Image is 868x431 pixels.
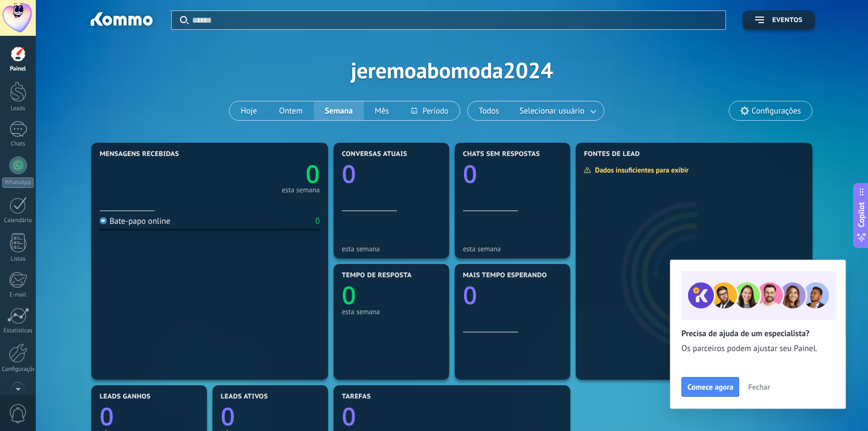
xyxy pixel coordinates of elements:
[2,366,34,373] div: Configurações
[743,379,775,395] button: Fechar
[342,278,356,312] text: 0
[342,245,441,253] div: esta semana
[342,157,356,191] text: 0
[282,187,320,193] div: esta semana
[100,217,107,224] img: Bate-papo online
[856,202,867,228] span: Copilot
[400,101,460,120] button: Período
[2,177,34,188] div: WhatsApp
[210,157,320,191] a: 0
[463,245,562,253] div: esta semana
[752,106,801,116] span: Configurações
[681,343,834,354] span: Os parceiros podem ajustar seu Painel.
[342,308,441,316] div: esta semana
[2,292,34,299] div: E-mail
[463,157,477,191] text: 0
[2,256,34,263] div: Listas
[2,141,34,148] div: Chats
[2,105,34,112] div: Leads
[100,393,151,401] span: Leads ganhos
[681,377,739,397] button: Comece agora
[748,383,770,391] span: Fechar
[364,101,400,120] button: Mês
[510,101,604,120] button: Selecionar usuário
[230,101,268,120] button: Hoje
[342,272,412,279] span: Tempo de resposta
[2,66,34,73] div: Painel
[463,272,547,279] span: Mais tempo esperando
[772,17,803,24] span: Eventos
[305,157,320,191] text: 0
[463,278,477,312] text: 0
[342,393,371,401] span: Tarefas
[517,104,587,118] span: Selecionar usuário
[221,393,268,401] span: Leads ativos
[100,216,170,227] div: Bate-papo online
[584,150,640,158] span: Fontes de lead
[342,150,407,158] span: Conversas atuais
[463,150,540,158] span: Chats sem respostas
[681,328,834,339] h2: Precisa de ajuda de um especialista?
[2,327,34,335] div: Estatísticas
[468,101,510,120] button: Todos
[100,150,179,158] span: Mensagens recebidas
[687,383,733,391] span: Comece agora
[314,101,364,120] button: Semana
[583,165,696,175] div: Dados insuficientes para exibir
[315,216,320,227] div: 0
[268,101,314,120] button: Ontem
[743,10,815,30] button: Eventos
[2,217,34,224] div: Calendário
